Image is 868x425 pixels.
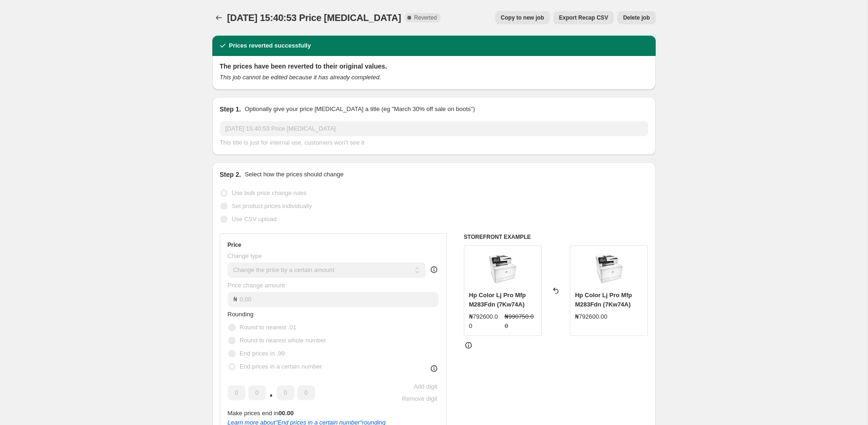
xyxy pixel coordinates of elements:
span: Copy to new job [501,14,544,21]
span: End prices in .99 [240,350,285,357]
span: ₦ [233,296,237,303]
span: Hp Color Lj Pro Mfp M283Fdn (7Kw74A) [575,292,632,308]
button: Price change jobs [212,11,225,24]
b: 00.00 [279,410,294,417]
span: . [269,385,274,400]
span: End prices in a certain number [240,363,322,370]
i: This job cannot be edited because it has already completed. [220,74,381,81]
input: ﹡ [248,385,266,400]
span: Round to nearest whole number [240,337,326,344]
img: DWHPCHA001705_80x.png [484,251,521,288]
span: [DATE] 15:40:53 Price [MEDICAL_DATA] [227,13,401,23]
h2: The prices have been reverted to their original values. [220,62,648,71]
span: This title is just for internal use, customers won't see it [220,139,364,146]
span: Use bulk price change rules [232,189,307,196]
input: ﹡ [228,385,245,400]
h3: Price [228,241,241,249]
h6: STOREFRONT EXAMPLE [464,233,648,241]
h2: Prices reverted successfully [229,41,311,50]
input: ﹡ [277,385,294,400]
div: help [429,265,439,274]
input: -10.00 [240,292,439,307]
span: Rounding [228,311,254,318]
p: Select how the prices should change [245,170,343,179]
img: DWHPCHA001705_80x.png [590,251,628,288]
h2: Step 1. [220,105,241,114]
span: Delete job [623,14,650,21]
button: Copy to new job [495,11,550,24]
div: ₦792600.00 [575,312,607,321]
input: ﹡ [297,385,315,400]
input: 30% off holiday sale [220,121,648,136]
span: Set product prices individually [232,202,312,209]
span: Hp Color Lj Pro Mfp M283Fdn (7Kw74A) [469,292,526,308]
h2: Step 2. [220,170,241,179]
span: Use CSV upload [232,216,277,223]
span: Change type [228,252,262,259]
p: Optionally give your price [MEDICAL_DATA] a title (eg "March 30% off sale on boots") [245,105,475,114]
span: Price change amount [228,282,285,289]
span: Round to nearest .01 [240,324,296,331]
button: Export Recap CSV [553,11,614,24]
span: Reverted [414,14,437,21]
button: Delete job [617,11,655,24]
span: Export Recap CSV [559,14,608,21]
div: ₦792600.00 [469,312,501,331]
span: Make prices end in [228,410,294,417]
strike: ₦990750.00 [504,312,537,331]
